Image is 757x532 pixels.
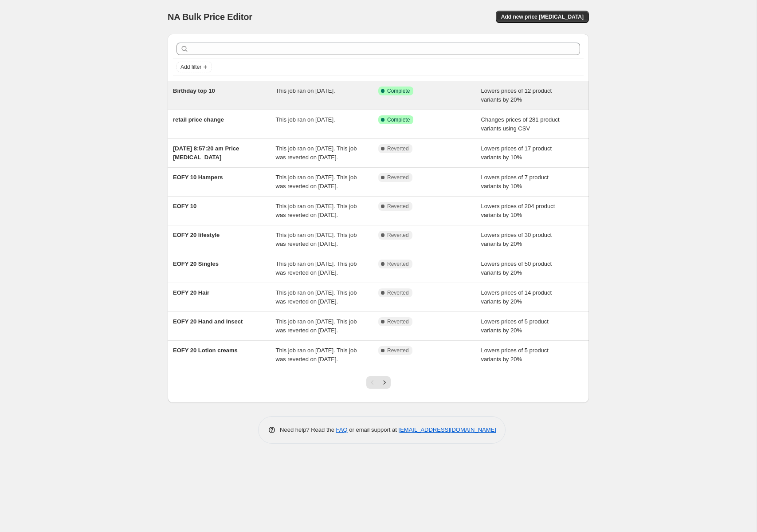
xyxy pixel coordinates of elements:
[276,232,357,247] span: This job ran on [DATE]. This job was reverted on [DATE].
[173,145,239,161] span: [DATE] 8:57:20 am Price [MEDICAL_DATA]
[276,318,357,334] span: This job ran on [DATE]. This job was reverted on [DATE].
[168,12,252,22] span: NA Bulk Price Editor
[378,376,391,389] button: Next
[481,203,555,218] span: Lowers prices of 204 product variants by 10%
[387,87,410,95] span: Complete
[387,232,409,239] span: Reverted
[387,145,409,152] span: Reverted
[276,289,357,305] span: This job ran on [DATE]. This job was reverted on [DATE].
[481,87,552,103] span: Lowers prices of 12 product variants by 20%
[173,87,215,94] span: Birthday top 10
[180,63,201,71] span: Add filter
[173,203,196,209] span: EOFY 10
[173,232,220,238] span: EOFY 20 lifestyle
[387,116,410,123] span: Complete
[387,203,409,210] span: Reverted
[387,289,409,296] span: Reverted
[387,260,409,268] span: Reverted
[276,116,335,123] span: This job ran on [DATE].
[173,347,238,354] span: EOFY 20 Lotion creams
[348,426,399,433] span: or email support at
[481,145,552,161] span: Lowers prices of 17 product variants by 10%
[336,426,348,433] a: FAQ
[173,289,209,296] span: EOFY 20 Hair
[173,318,243,325] span: EOFY 20 Hand and Insect
[496,11,589,23] button: Add new price [MEDICAL_DATA]
[276,347,357,363] span: This job ran on [DATE]. This job was reverted on [DATE].
[481,318,549,334] span: Lowers prices of 5 product variants by 20%
[276,260,357,276] span: This job ran on [DATE]. This job was reverted on [DATE].
[481,174,549,189] span: Lowers prices of 7 product variants by 10%
[177,62,212,72] button: Add filter
[276,145,357,161] span: This job ran on [DATE]. This job was reverted on [DATE].
[399,426,496,433] a: [EMAIL_ADDRESS][DOMAIN_NAME]
[276,203,357,218] span: This job ran on [DATE]. This job was reverted on [DATE].
[481,232,552,247] span: Lowers prices of 30 product variants by 20%
[276,87,335,94] span: This job ran on [DATE].
[387,318,409,325] span: Reverted
[387,347,409,354] span: Reverted
[481,116,560,132] span: Changes prices of 281 product variants using CSV
[280,426,336,433] span: Need help? Read the
[387,174,409,181] span: Reverted
[173,174,223,181] span: EOFY 10 Hampers
[501,13,584,20] span: Add new price [MEDICAL_DATA]
[173,260,219,267] span: EOFY 20 Singles
[173,116,224,123] span: retail price change
[481,347,549,363] span: Lowers prices of 5 product variants by 20%
[366,376,391,389] nav: Pagination
[276,174,357,189] span: This job ran on [DATE]. This job was reverted on [DATE].
[481,289,552,305] span: Lowers prices of 14 product variants by 20%
[481,260,552,276] span: Lowers prices of 50 product variants by 20%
